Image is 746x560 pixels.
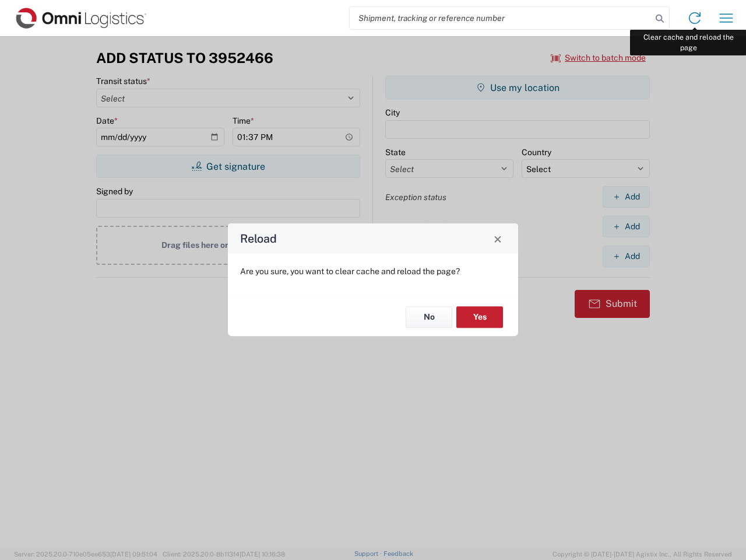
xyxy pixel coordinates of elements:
button: Yes [456,306,503,328]
h4: Reload [240,230,277,247]
p: Are you sure, you want to clear cache and reload the page? [240,266,506,276]
button: No [406,306,452,328]
input: Shipment, tracking or reference number [350,7,652,29]
button: Close [490,230,506,247]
